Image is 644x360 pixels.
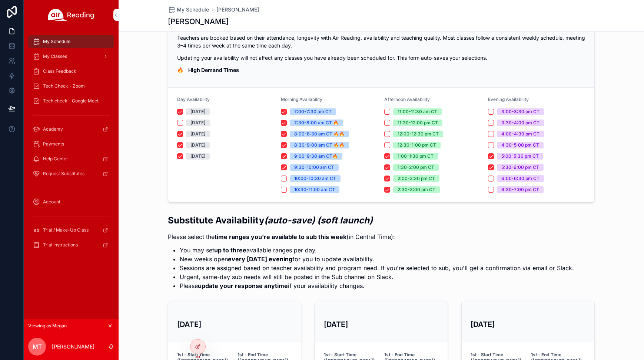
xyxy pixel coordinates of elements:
[43,53,67,59] span: My Classes
[28,238,114,252] a: Trial Instructions
[501,142,539,148] div: 4:30-5:00 pm CT
[228,255,292,263] strong: every [DATE] evening
[294,108,332,115] div: 7:00-7:30 am CT
[294,164,334,171] div: 9:30-10:00 am CT
[28,35,114,48] a: My Schedule
[43,227,89,233] span: Trial / Make-Up Class
[190,153,205,160] div: [DATE]
[43,98,99,104] span: Tech check - Google Meet
[198,282,288,289] strong: update your response anytime
[168,232,574,241] p: Please select the (in Central Time):
[43,171,84,177] span: Request Substitutes
[190,120,205,126] div: [DATE]
[28,122,114,136] a: Academy
[294,186,335,193] div: 10:30-11:00 am CT
[398,142,436,148] div: 12:30-1:00 pm CT
[28,79,114,93] a: Tech Check - Zoom
[168,214,574,226] h2: Substitute Availability
[294,120,339,126] div: 7:30-8:00 am CT 🔥
[501,164,539,171] div: 5:30-6:00 pm CT
[190,108,205,115] div: [DATE]
[215,233,346,240] strong: time ranges you're available to sub this week
[501,108,540,115] div: 3:00-3:30 pm CT
[214,246,246,254] strong: up to three
[28,323,67,329] span: Viewing as Megan
[43,156,68,162] span: Help Center
[43,242,78,248] span: Trial Instructions
[501,153,539,160] div: 5:00-5:30 pm CT
[180,255,574,264] li: New weeks open for you to update availability.
[488,96,529,102] span: Evening Availability
[471,319,585,330] h3: [DATE]
[398,131,439,137] div: 12:00-12:30 pm CT
[177,34,585,49] p: Teachers are booked based on their attendance, longevity with Air Reading, availability and teach...
[43,39,70,45] span: My Schedule
[294,142,345,148] div: 8:30-9:00 am CT 🔥🔥
[216,6,259,13] a: [PERSON_NAME]
[24,30,119,261] div: scrollable content
[177,96,210,102] span: Day Availability
[398,164,434,171] div: 1:30-2:00 pm CT
[33,342,42,351] span: MT
[294,131,345,137] div: 8:00-8:30 am CT 🔥🔥
[168,6,209,13] a: My Schedule
[177,66,585,74] p: 🔥 =
[501,120,540,126] div: 3:30-4:00 pm CT
[28,137,114,151] a: Payments
[28,152,114,166] a: Help Center
[324,319,439,330] h3: [DATE]
[180,246,574,255] li: You may set available ranges per day.
[398,186,435,193] div: 2:30-3:00 pm CT
[384,96,430,102] span: Afternoon Availability
[281,96,322,102] span: Morning Availability
[28,223,114,237] a: Trial / Make-Up Class
[180,264,574,272] li: Sessions are assigned based on teacher availability and program need. If you're selected to sub, ...
[28,167,114,180] a: Request Substitutes
[28,94,114,108] a: Tech check - Google Meet
[43,126,63,132] span: Academy
[28,50,114,63] a: My Classes
[28,195,114,209] a: Account
[188,67,239,73] strong: High Demand Times
[398,153,434,160] div: 1:00-1:30 pm CT
[180,281,574,290] li: Please if your availability changes.
[177,54,585,62] p: Updating your availability will not affect any classes you have already been scheduled for. This ...
[43,68,76,74] span: Class Feedback
[190,131,205,137] div: [DATE]
[398,120,438,126] div: 11:30-12:00 pm CT
[52,343,94,350] p: [PERSON_NAME]
[294,175,336,182] div: 10:00-10:30 am CT
[294,153,338,160] div: 9:00-9:30 am CT🔥
[501,186,539,193] div: 6:30-7:00 pm CT
[398,175,435,182] div: 2:00-2:30 pm CT
[398,108,437,115] div: 11:00-11:30 am CT
[43,141,64,147] span: Payments
[43,199,60,205] span: Account
[48,9,94,21] img: App logo
[501,175,540,182] div: 6:00-6:30 pm CT
[180,272,574,281] li: Urgent, same-day sub needs will still be posted in the Sub channel on Slack.
[43,83,85,89] span: Tech Check - Zoom
[28,65,114,78] a: Class Feedback
[501,131,540,137] div: 4:00-4:30 pm CT
[168,16,229,27] h1: [PERSON_NAME]
[190,142,205,148] div: [DATE]
[177,6,209,13] span: My Schedule
[264,215,373,226] em: (auto-save) (soft launch)
[177,319,292,330] h3: [DATE]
